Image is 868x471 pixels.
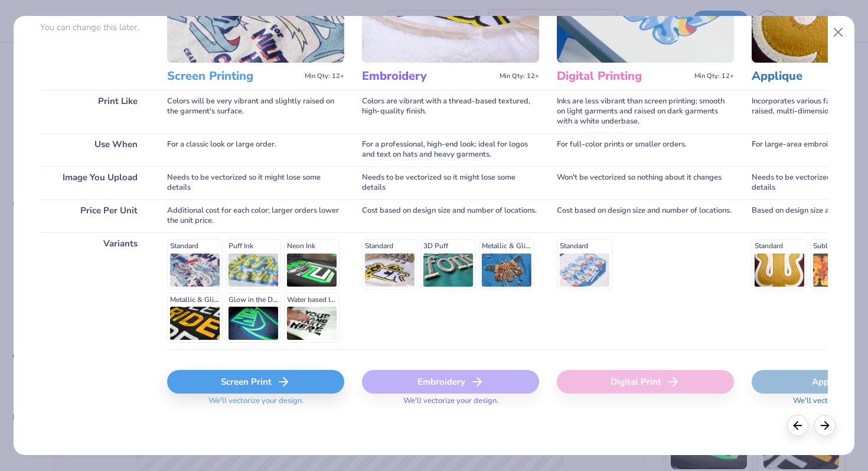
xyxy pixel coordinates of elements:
div: Use When [40,133,149,166]
button: Close [827,21,850,44]
div: Price Per Unit [40,199,149,232]
h3: Screen Printing [167,69,300,84]
div: Print Like [40,90,149,133]
span: Min Qty: 12+ [694,72,734,80]
p: You can change this later. [40,22,149,33]
div: For full-color prints or smaller orders. [557,133,734,166]
div: Needs to be vectorized so it might lose some details [362,166,539,199]
div: Colors are vibrant with a thread-based textured, high-quality finish. [362,90,539,133]
div: Variants [40,232,149,349]
div: For a classic look or large order. [167,133,344,166]
span: We'll vectorize your design. [204,396,308,413]
div: Colors will be very vibrant and slightly raised on the garment's surface. [167,90,344,133]
div: For a professional, high-end look; ideal for logos and text on hats and heavy garments. [362,133,539,166]
div: Image You Upload [40,166,149,199]
div: Embroidery [362,370,539,394]
div: Screen Print [167,370,344,394]
div: Cost based on design size and number of locations. [362,199,539,232]
span: Min Qty: 12+ [305,72,344,80]
h3: Digital Printing [557,69,690,84]
div: Won't be vectorized so nothing about it changes [557,166,734,199]
div: Cost based on design size and number of locations. [557,199,734,232]
span: We'll vectorize your design. [399,396,503,413]
h3: Embroidery [362,69,495,84]
div: Additional cost for each color; larger orders lower the unit price. [167,199,344,232]
span: Min Qty: 12+ [500,72,539,80]
div: Needs to be vectorized so it might lose some details [167,166,344,199]
div: Inks are less vibrant than screen printing; smooth on light garments and raised on dark garments ... [557,90,734,133]
div: Digital Print [557,370,734,394]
